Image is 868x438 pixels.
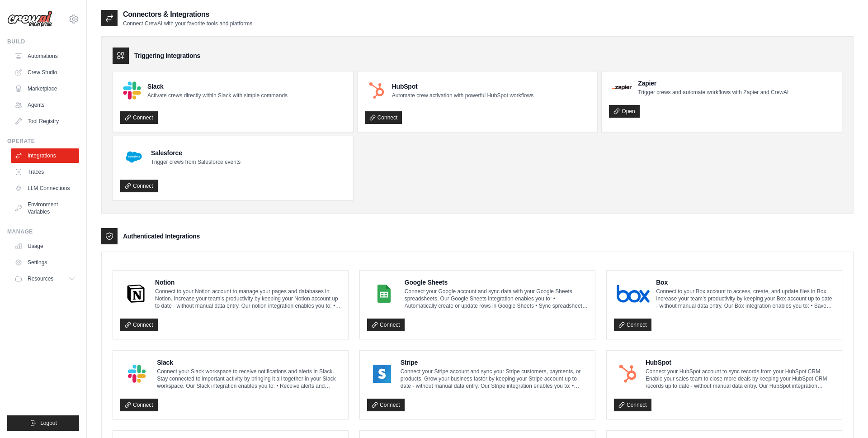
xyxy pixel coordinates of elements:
p: Activate crews directly within Slack with simple commands [147,92,288,99]
h4: Notion [155,278,341,287]
div: Build [7,38,79,45]
a: Connect [367,399,405,411]
a: Tool Registry [11,114,79,129]
h4: Slack [147,82,288,91]
p: Connect your Slack workspace to receive notifications and alerts in Slack. Stay connected to impo... [157,368,341,390]
a: Connect [365,111,402,124]
h3: Authenticated Integrations [123,232,200,241]
h4: Stripe [401,358,588,367]
a: Usage [11,239,79,253]
img: HubSpot Logo [617,365,639,383]
img: Logo [7,10,52,28]
img: Slack Logo [123,81,141,100]
p: Connect to your Notion account to manage your pages and databases in Notion. Increase your team’s... [155,288,341,309]
p: Automate crew activation with powerful HubSpot workflows [392,92,533,99]
a: Connect [367,319,405,331]
h4: Slack [157,358,341,367]
a: Environment Variables [11,197,79,219]
a: Connect [120,399,158,411]
a: Connect [120,180,158,192]
a: Settings [11,255,79,270]
p: Trigger crews from Salesforce events [151,158,241,166]
a: Connect [614,399,651,411]
h2: Connectors & Integrations [123,9,252,20]
h4: Box [656,278,835,287]
img: Notion Logo [123,285,149,303]
p: Trigger crews and automate workflows with Zapier and CrewAI [638,89,788,96]
h4: Google Sheets [405,278,588,287]
a: Agents [11,98,79,112]
span: Logout [40,419,57,427]
h4: HubSpot [392,82,533,91]
h4: HubSpot [646,358,835,367]
h3: Triggering Integrations [134,51,200,60]
a: Automations [11,49,79,63]
a: Marketplace [11,81,79,96]
img: Google Sheets Logo [370,285,398,303]
img: HubSpot Logo [368,81,386,100]
img: Stripe Logo [370,365,394,383]
img: Slack Logo [123,365,151,383]
a: Integrations [11,148,79,163]
img: Zapier Logo [612,85,632,90]
p: Connect your HubSpot account to sync records from your HubSpot CRM. Enable your sales team to clo... [646,368,835,390]
button: Logout [7,415,79,431]
a: Traces [11,165,79,179]
span: Resources [28,275,53,282]
p: Connect your Google account and sync data with your Google Sheets spreadsheets. Our Google Sheets... [405,288,588,309]
p: Connect to your Box account to access, create, and update files in Box. Increase your team’s prod... [656,288,835,309]
a: Open [609,105,639,118]
img: Salesforce Logo [123,146,145,168]
a: LLM Connections [11,181,79,195]
div: Manage [7,228,79,235]
div: Operate [7,138,79,145]
a: Crew Studio [11,65,79,80]
img: Box Logo [617,285,650,303]
a: Connect [120,111,158,124]
h4: Salesforce [151,148,241,157]
p: Connect CrewAI with your favorite tools and platforms [123,20,252,27]
a: Connect [614,319,651,331]
p: Connect your Stripe account and sync your Stripe customers, payments, or products. Grow your busi... [401,368,588,390]
h4: Zapier [638,79,788,88]
a: Connect [120,319,158,331]
button: Resources [11,271,79,286]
